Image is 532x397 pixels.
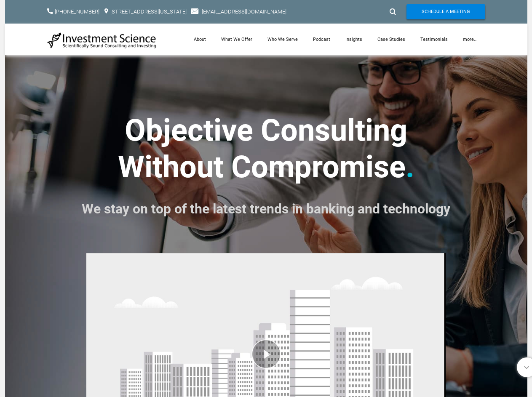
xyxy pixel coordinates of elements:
[422,4,470,19] span: Schedule A Meeting
[47,32,157,49] img: Investment Science | NYC Consulting Services
[214,24,260,55] a: What We Offer
[413,24,455,55] a: Testimonials
[455,24,485,55] a: more...
[186,24,214,55] a: About
[202,8,286,15] a: [EMAIL_ADDRESS][DOMAIN_NAME]
[406,4,485,19] a: Schedule A Meeting
[55,8,99,15] a: [PHONE_NUMBER]
[118,112,408,184] strong: ​Objective Consulting ​Without Compromise
[370,24,413,55] a: Case Studies
[406,149,414,185] font: .
[82,201,450,217] font: We stay on top of the latest trends in banking and technology
[338,24,370,55] a: Insights
[260,24,305,55] a: Who We Serve
[305,24,338,55] a: Podcast
[110,8,187,15] a: [STREET_ADDRESS][US_STATE]​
